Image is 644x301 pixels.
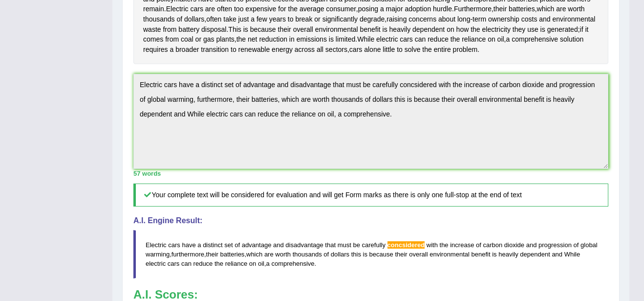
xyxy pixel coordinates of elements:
[184,14,204,24] span: Click to see word definition
[364,45,381,55] span: Click to see word definition
[383,24,387,35] span: Click to see word definition
[146,241,167,249] span: Electric
[568,4,584,14] span: Click to see word definition
[220,251,245,258] span: batteries
[488,34,495,45] span: Click to see word definition
[178,24,199,35] span: Click to see word definition
[325,45,347,55] span: Click to see word definition
[168,260,180,267] span: cars
[564,251,580,258] span: While
[181,260,192,267] span: can
[506,34,510,45] span: Click to see word definition
[409,251,428,258] span: overall
[482,24,511,35] span: Click to see word definition
[326,4,356,14] span: Click to see word definition
[197,241,201,249] span: a
[325,241,336,249] span: that
[389,24,411,35] span: Click to see word definition
[553,14,596,24] span: Click to see word definition
[248,34,257,45] span: Click to see word definition
[146,251,170,258] span: warming
[351,251,361,258] span: this
[574,241,579,249] span: of
[498,251,518,258] span: heavily
[224,241,233,249] span: set
[360,24,381,35] span: Click to see word definition
[472,14,486,24] span: Click to see word definition
[223,14,236,24] span: Click to see word definition
[472,251,491,258] span: benefit
[454,4,492,14] span: Click to see word definition
[205,4,215,14] span: Click to see word definition
[165,34,179,45] span: Click to see word definition
[509,4,535,14] span: Click to see word definition
[471,24,480,35] span: Click to see word definition
[133,216,608,225] h4: A.I. Engine Result:
[170,45,173,55] span: Click to see word definition
[380,4,384,14] span: Click to see word definition
[397,45,403,55] span: Click to see word definition
[456,24,469,35] span: Click to see word definition
[259,34,287,45] span: Click to see word definition
[133,169,608,178] div: 57 words
[234,4,243,14] span: Click to see word definition
[453,45,478,55] span: Click to see word definition
[275,251,291,258] span: worth
[552,251,562,258] span: and
[483,241,502,249] span: carbon
[369,251,393,258] span: because
[289,34,295,45] span: Click to see word definition
[225,260,248,267] span: reliance
[405,45,421,55] span: Click to see word definition
[476,241,481,249] span: of
[288,14,294,24] span: Click to see word definition
[521,14,537,24] span: Click to see word definition
[266,260,270,267] span: a
[450,241,474,249] span: increase
[217,4,232,14] span: Click to see word definition
[585,24,588,35] span: Click to see word definition
[193,260,213,267] span: reduce
[143,4,164,14] span: Click to see word definition
[245,4,276,14] span: Click to see word definition
[488,14,519,24] span: Click to see word definition
[504,241,524,249] span: dioxide
[462,34,486,45] span: Click to see word definition
[363,251,367,258] span: is
[539,14,550,24] span: Click to see word definition
[177,14,183,24] span: Click to see word definition
[190,4,203,14] span: Click to see word definition
[527,24,538,35] span: Click to see word definition
[143,45,168,55] span: Click to see word definition
[513,24,525,35] span: Click to see word definition
[166,4,189,14] span: Click to see word definition
[512,34,558,45] span: Click to see word definition
[242,241,272,249] span: advantage
[203,241,222,249] span: distinct
[433,4,452,14] span: Click to see word definition
[133,184,608,207] h5: Your complete text will be considered for evaluation and will get Form marks as there is only one...
[428,34,449,45] span: Click to see word definition
[285,241,323,249] span: disadvantage
[172,251,204,258] span: furthermore
[182,241,195,249] span: have
[238,45,270,55] span: Click to see word definition
[168,241,180,249] span: cars
[181,34,193,45] span: Click to see word definition
[314,14,320,24] span: Click to see word definition
[206,14,221,24] span: Click to see word definition
[362,241,386,249] span: carefully
[206,251,218,258] span: their
[216,34,234,45] span: Click to see word definition
[264,251,274,258] span: are
[243,24,248,35] span: Click to see word definition
[547,24,578,35] span: Click to see word definition
[231,45,236,55] span: Click to see word definition
[580,24,583,35] span: Click to see word definition
[387,241,425,249] span: Possible spelling mistake found. (did you mean: considered)
[540,24,545,35] span: Click to see word definition
[143,24,161,35] span: Click to see word definition
[429,251,470,258] span: environmental
[175,45,199,55] span: Click to see word definition
[251,14,255,24] span: Click to see word definition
